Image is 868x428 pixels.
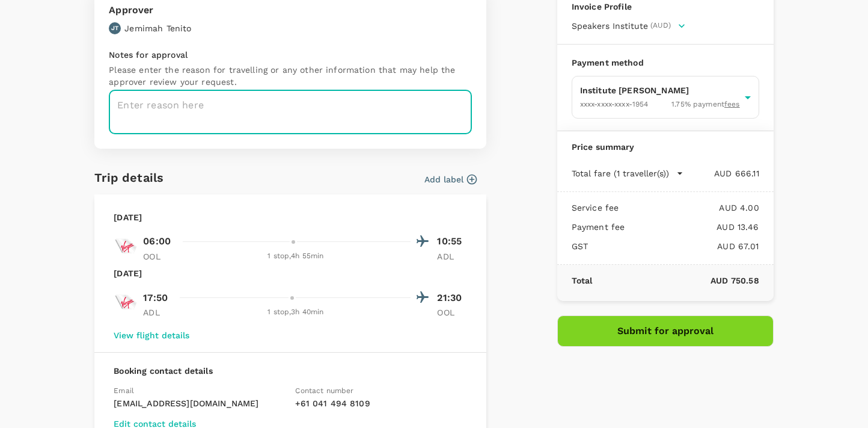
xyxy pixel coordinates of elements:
[94,168,164,187] h6: Trip details
[114,330,189,340] button: View flight details
[109,49,472,61] p: Notes for approval
[572,221,625,233] p: Payment fee
[572,20,648,32] span: Speakers Institute
[671,99,740,111] span: 1.75 % payment
[580,84,740,96] p: Institute [PERSON_NAME]
[572,1,759,13] p: Invoice Profile
[295,386,353,395] span: Contact number
[114,211,142,223] p: [DATE]
[572,57,759,69] p: Payment method
[114,365,467,377] p: Booking contact details
[572,76,759,119] div: Institute [PERSON_NAME]XXXX-XXXX-XXXX-19541.75% paymentfees
[109,64,472,88] p: Please enter the reason for travelling or any other information that may help the approver review...
[143,234,171,249] p: 06:00
[572,141,759,153] p: Price summary
[572,167,683,179] button: Total fare (1 traveller(s))
[572,202,619,214] p: Service fee
[295,397,467,409] p: + 61 041 494 8109
[557,315,774,347] button: Submit for approval
[114,234,138,258] img: VA
[592,274,759,287] p: AUD 750.58
[572,240,588,252] p: GST
[180,250,411,262] div: 1 stop , 4h 55min
[114,397,286,409] p: [EMAIL_ADDRESS][DOMAIN_NAME]
[114,386,134,395] span: Email
[572,274,593,287] p: Total
[625,221,759,233] p: AUD 13.46
[180,306,411,318] div: 1 stop , 3h 40min
[572,20,685,32] button: Speakers Institute(AUD)
[143,291,168,305] p: 17:50
[109,3,191,17] p: Approver
[683,167,759,179] p: AUD 666.11
[437,306,467,318] p: OOL
[572,167,669,179] p: Total fare (1 traveller(s))
[114,267,142,279] p: [DATE]
[143,306,173,318] p: ADL
[619,202,759,214] p: AUD 4.00
[580,100,649,108] span: XXXX-XXXX-XXXX-1954
[437,250,467,262] p: ADL
[424,173,477,185] button: Add label
[143,250,173,262] p: OOL
[124,22,191,34] p: Jemimah Tenito
[437,234,467,249] p: 10:55
[437,291,467,305] p: 21:30
[111,24,118,33] p: JT
[650,20,671,32] span: (AUD)
[588,240,759,252] p: AUD 67.01
[724,100,740,108] u: fees
[114,290,138,314] img: VA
